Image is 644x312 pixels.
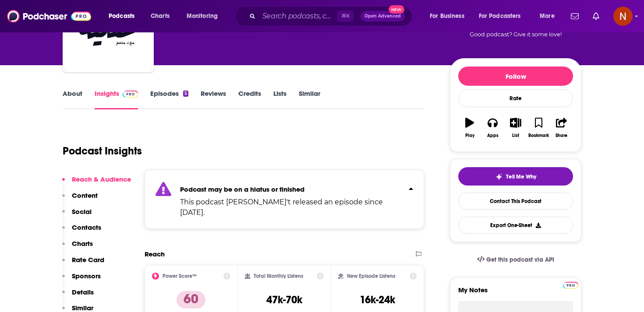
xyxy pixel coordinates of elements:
button: Content [62,191,98,207]
h2: Power Score™ [163,273,197,279]
button: open menu [103,9,146,23]
img: tell me why sparkle [495,173,502,180]
p: Rate Card [72,256,104,264]
h3: 47k-70k [266,293,302,306]
button: open menu [534,9,566,23]
button: Sponsors [62,272,101,288]
a: Reviews [201,89,226,109]
button: open menu [180,9,229,23]
span: More [540,10,555,22]
span: Logged in as AdelNBM [613,7,633,26]
button: List [504,112,527,144]
p: Reach & Audience [72,175,131,183]
img: Podchaser Pro [563,282,578,289]
span: Tell Me Why [506,173,536,180]
button: Follow [458,67,573,86]
span: For Podcasters [479,10,521,22]
p: This podcast [PERSON_NAME]'t released an episode since [DATE]. [180,197,402,218]
div: Search podcasts, credits, & more... [243,6,421,26]
span: Podcasts [109,10,134,22]
div: Rate [458,89,573,107]
div: 5 [183,91,188,97]
button: Apps [481,112,504,144]
p: Charts [72,239,93,248]
h1: Podcast Insights [63,144,142,158]
div: Share [556,133,567,138]
h2: Total Monthly Listens [254,273,303,279]
div: List [512,133,519,138]
button: Export One-Sheet [458,217,573,234]
button: Charts [62,239,93,256]
button: Rate Card [62,256,104,272]
div: Play [465,133,474,138]
img: Podchaser Pro [123,91,138,98]
button: Play [458,112,481,144]
button: Share [550,112,573,144]
p: Content [72,191,98,200]
img: Podchaser - Follow, Share and Rate Podcasts [7,8,91,25]
a: Pro website [563,280,578,289]
h2: Reach [145,250,165,258]
p: Details [72,288,94,296]
button: Open AdvancedNew [361,11,405,21]
div: Apps [487,133,499,138]
a: InsightsPodchaser Pro [95,89,138,109]
button: Social [62,207,92,224]
input: Search podcasts, credits, & more... [259,9,337,23]
p: Social [72,207,92,216]
a: Get this podcast via API [470,249,561,270]
a: Show notifications dropdown [567,9,582,24]
span: ⌘ K [337,11,354,22]
a: Episodes5 [150,89,188,109]
p: Similar [72,304,93,312]
button: open menu [473,9,534,23]
label: My Notes [458,286,573,301]
button: Contacts [62,223,101,239]
p: 60 [177,291,205,308]
span: Charts [151,10,170,22]
img: User Profile [613,7,633,26]
a: Credits [238,89,261,109]
p: Contacts [72,223,101,231]
a: About [63,89,82,109]
button: Details [62,288,94,304]
a: Charts [145,9,175,23]
button: tell me why sparkleTell Me Why [458,167,573,186]
strong: Podcast may be on a hiatus or finished [180,185,304,193]
button: Reach & Audience [62,175,131,191]
a: Show notifications dropdown [589,9,603,24]
a: Contact This Podcast [458,193,573,210]
button: Show profile menu [613,7,633,26]
span: Good podcast? Give it some love! [470,31,562,38]
span: New [389,5,404,14]
p: Sponsors [72,272,101,280]
a: Similar [299,89,320,109]
button: Bookmark [527,112,550,144]
span: Open Advanced [364,14,401,18]
span: For Business [430,10,464,22]
span: Get this podcast via API [486,256,554,263]
h3: 16k-24k [360,293,395,306]
section: Click to expand status details [145,170,424,229]
h2: New Episode Listens [347,273,395,279]
span: Monitoring [187,10,218,22]
a: Lists [273,89,287,109]
button: open menu [424,9,475,23]
div: Bookmark [528,133,549,138]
